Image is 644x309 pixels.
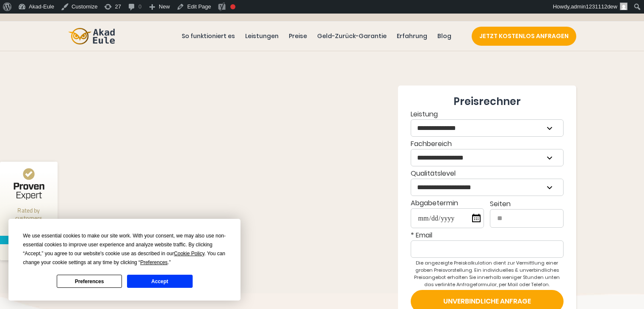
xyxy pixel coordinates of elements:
span: Seiten [490,199,511,209]
div: Qualitätslevel [411,168,564,196]
img: logo [68,28,115,44]
div: We use essential cookies to make our site work. With your consent, we may also use non-essential ... [23,232,226,267]
div: [DATE] [3,252,54,259]
button: Accept [127,275,192,288]
a: JETZT KOSTENLOS ANFRAGEN [472,27,576,46]
a: Preise [287,31,309,41]
a: Blog [436,31,453,41]
div: [DOMAIN_NAME] [3,226,54,232]
a: So funktioniert es [180,31,237,41]
label: Leistung [411,109,564,137]
span: UNVERBINDLICHE ANFRAGE [443,296,531,306]
a: Geld-Zurück-Garantie [315,31,388,41]
select: Fachbereich [411,149,563,166]
div: Cookie Consent Prompt [8,219,240,301]
div: Preisrechner [411,94,564,109]
label: * Email [411,230,564,258]
div: Die angezeigte Preiskalkulation dient zur Vermittlung einer groben Preisvorstellung. Ein individu... [411,259,564,288]
button: Preferences [57,275,122,288]
a: Leistungen [243,31,280,41]
label: Abgabetermin [411,198,484,228]
span: admin1231112dew [571,3,617,10]
div: Focus keyphrase not set [230,4,235,9]
span: Cookie Policy [174,251,205,257]
select: Leistung [411,120,563,136]
label: Fachbereich [411,138,564,166]
input: Abgabetermin [411,208,484,228]
span: Preferences [140,259,168,265]
input: * Email [411,240,564,258]
a: Erfahrung [395,31,429,41]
